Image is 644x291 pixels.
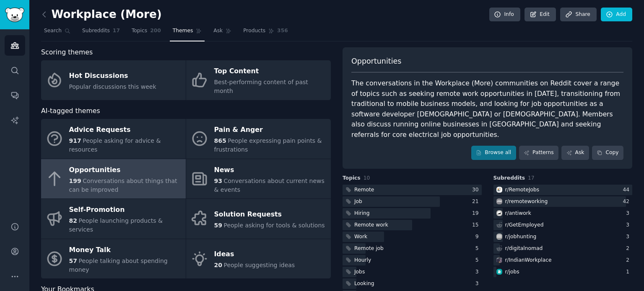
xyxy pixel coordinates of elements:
[493,220,633,230] a: r/GetEmployed3
[496,210,502,216] img: antiwork
[343,243,482,254] a: Remote job5
[505,245,543,252] div: r/ digitalnomad
[69,163,182,177] div: Opportunities
[214,137,322,153] span: People expressing pain points & frustrations
[493,243,633,254] a: r/digitalnomad2
[343,255,482,265] a: Hourly5
[623,198,632,206] div: 42
[41,60,186,100] a: Hot DiscussionsPopular discussions this week
[472,186,482,194] div: 30
[505,186,540,194] div: r/ RemoteJobs
[354,210,370,217] div: Hiring
[343,185,482,195] a: Remote30
[505,221,544,229] div: r/ GetEmployed
[364,175,370,181] span: 10
[41,8,162,21] h2: Workplace (More)
[343,175,361,182] span: Topics
[41,24,73,41] a: Search
[223,222,325,229] span: People asking for tools & solutions
[354,245,384,252] div: Remote job
[343,220,482,230] a: Remote work15
[186,159,331,199] a: News93Conversations about current news & events
[170,24,205,41] a: Themes
[69,83,156,90] span: Popular discussions this week
[214,178,325,193] span: Conversations about current news & events
[173,27,193,35] span: Themes
[69,258,77,264] span: 57
[214,79,308,94] span: Best-performing content of past month
[214,178,222,184] span: 93
[493,267,633,277] a: jobsr/jobs1
[354,257,371,264] div: Hourly
[79,24,123,41] a: Subreddits17
[69,217,163,233] span: People launching products & services
[626,233,632,241] div: 3
[493,185,633,195] a: RemoteJobsr/RemoteJobs44
[475,268,482,276] div: 3
[560,8,596,22] a: Share
[472,210,482,217] div: 19
[525,8,556,22] a: Edit
[214,208,325,221] div: Solution Requests
[41,119,186,159] a: Advice Requests917People asking for advice & resources
[186,119,331,159] a: Pain & Anger865People expressing pain points & frustrations
[343,208,482,219] a: Hiring19
[69,137,81,144] span: 917
[623,186,632,194] div: 44
[626,257,632,264] div: 2
[69,243,182,257] div: Money Talk
[214,163,327,177] div: News
[626,221,632,229] div: 3
[472,221,482,229] div: 15
[343,232,482,242] a: Work9
[277,27,288,35] span: 356
[343,196,482,207] a: Job21
[496,269,502,275] img: jobs
[214,222,222,229] span: 59
[69,178,177,193] span: Conversations about things that can be improved
[489,8,520,22] a: Info
[41,159,186,199] a: Opportunities199Conversations about things that can be improved
[496,187,502,193] img: RemoteJobs
[44,27,62,35] span: Search
[475,233,482,241] div: 9
[472,198,482,206] div: 21
[186,199,331,239] a: Solution Requests59People asking for tools & solutions
[496,198,502,204] img: remoteworking
[113,27,120,35] span: 17
[223,262,295,268] span: People suggesting ideas
[69,178,81,184] span: 199
[210,24,234,41] a: Ask
[82,27,110,35] span: Subreddits
[354,268,365,276] div: Jobs
[354,280,374,288] div: Looking
[528,175,535,181] span: 17
[213,27,223,35] span: Ask
[69,137,161,153] span: People asking for advice & resources
[69,217,77,224] span: 82
[561,146,589,160] a: Ask
[493,232,633,242] a: jobhuntingr/jobhunting3
[626,245,632,252] div: 2
[69,69,156,82] div: Hot Discussions
[214,137,226,144] span: 865
[475,257,482,264] div: 5
[351,78,623,140] div: The conversations in the Workplace (More) communities on Reddit cover a range of topics such as s...
[240,24,291,41] a: Products356
[505,257,552,264] div: r/ IndianWorkplace
[214,248,295,261] div: Ideas
[505,233,537,241] div: r/ jobhunting
[493,208,633,219] a: antiworkr/antiwork3
[493,255,633,265] a: IndianWorkplacer/IndianWorkplace2
[354,198,362,206] div: Job
[475,280,482,288] div: 3
[343,267,482,277] a: Jobs3
[186,239,331,279] a: Ideas20People suggesting ideas
[351,56,401,67] span: Opportunities
[41,47,93,58] span: Scoring themes
[519,146,558,160] a: Patterns
[354,233,367,241] div: Work
[343,278,482,289] a: Looking3
[505,198,548,206] div: r/ remoteworking
[214,124,327,137] div: Pain & Anger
